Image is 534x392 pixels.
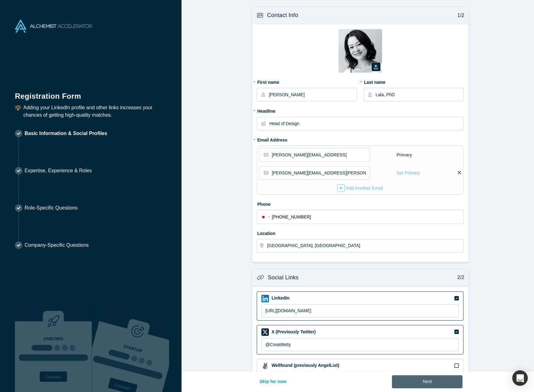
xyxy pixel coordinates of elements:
button: Skip for now [253,375,293,388]
img: Robust Technologies [15,300,92,392]
label: Email Address [257,135,288,143]
h3: Social Links [268,273,299,282]
h1: Registration Form [15,84,167,102]
label: X (Previously Twitter) [271,329,316,335]
img: Wellfound (previously AngelList) icon [261,362,269,370]
button: Next [392,375,463,388]
img: LinkedIn icon [261,295,269,302]
p: Role-Specific Questions [25,204,78,212]
label: Headline [257,106,464,115]
label: First name [257,77,357,86]
div: Add Another Email [337,184,383,192]
div: Set Primary [396,168,420,178]
button: Add Another Email [337,184,384,192]
label: Wellfound (previously AngelList) [271,362,339,369]
p: Basic Information & Social Profiles [25,130,107,137]
img: Alchemist Accelerator Logo [15,20,92,33]
h3: Contact Info [267,11,298,20]
div: LinkedIn iconLinkedIn [257,291,464,321]
p: Adding your LinkedIn profile and other links increases your chances of getting high-quality matches. [23,104,167,119]
p: Expertise, Experience & Roles [25,167,92,174]
div: Primary [396,150,412,160]
label: Phone [257,199,464,208]
input: Enter a location [267,239,463,252]
div: X (Previously Twitter) iconX (Previously Twitter) [257,325,464,354]
input: Partner, CEO [269,117,463,130]
p: Company-Specific Questions [25,241,89,249]
img: Profile user default [338,29,382,73]
img: Prism AI [92,300,169,392]
label: LinkedIn [271,295,290,301]
label: Last name [363,77,463,86]
img: X (Previously Twitter) icon [261,328,269,336]
p: 1/2 [454,12,464,19]
p: 2/2 [454,274,464,281]
div: Wellfound (previously AngelList) iconWellfound (previously AngelList) [257,359,464,372]
label: Location [257,228,464,237]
